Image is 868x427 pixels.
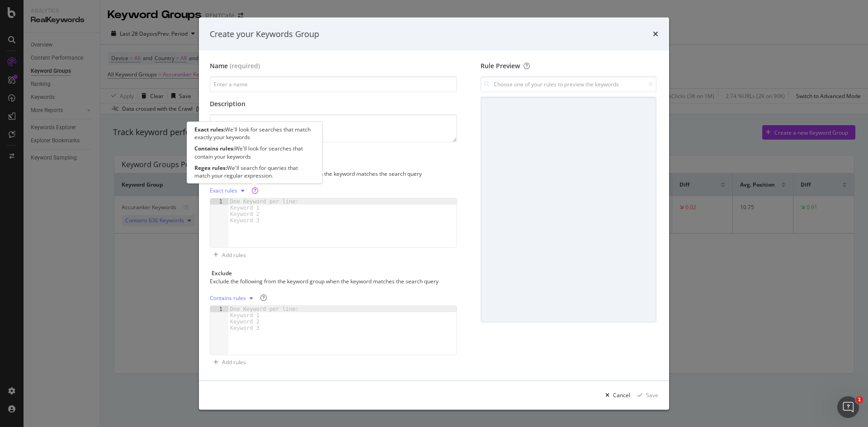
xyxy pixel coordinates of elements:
div: Contains rules [210,296,246,301]
button: Add rules [210,355,246,370]
strong: Contains rules: [194,145,235,152]
div: Name [210,61,228,70]
div: 1 [210,306,228,312]
span: 1 [856,396,863,404]
input: Enter a name [210,76,457,92]
div: Rule Preview [481,61,656,70]
div: Description [210,99,457,108]
span: (required) [230,61,260,70]
div: modal [199,17,669,409]
div: Add rules [222,251,246,259]
input: Choose one of your rules to preview the keywords [481,76,656,92]
div: One Keyword per line: Keyword 1 Keyword 2 Keyword 3 [228,306,304,331]
button: Cancel [602,388,630,403]
div: We'll look for searches that contain your keywords [194,145,315,160]
div: Rules [210,150,457,159]
button: Add rules [210,248,246,262]
div: Exclude the following from the keyword group when the keyword matches the search query [210,277,455,285]
strong: Regex rules: [194,164,227,172]
div: Save [646,391,658,399]
div: Add the following to the keyword group when the keyword matches the search query [210,170,455,178]
div: We'll look for searches that match exactly your keywords [194,126,315,141]
div: Create your Keywords Group [210,28,319,40]
div: Add rules [222,358,246,366]
strong: Exact rules: [194,126,225,133]
button: Contains rules [210,291,257,305]
div: times [653,28,658,40]
div: Cancel [613,391,630,399]
button: Exact rules [210,183,248,198]
div: We'll search for queries that match your regular expression. [194,164,315,179]
div: Exclude [212,269,232,277]
div: One Keyword per line: Keyword 1 Keyword 2 Keyword 3 [228,198,304,224]
button: Save [634,388,658,403]
iframe: Intercom live chat [837,396,859,418]
div: Exact rules [210,188,237,193]
div: 1 [210,198,228,205]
